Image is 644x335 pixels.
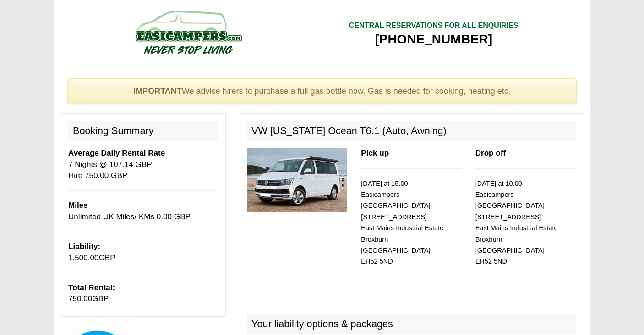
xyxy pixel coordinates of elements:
[68,254,99,262] span: 1,500.00
[68,294,92,303] span: 750.00
[68,283,115,292] b: Total Rental:
[247,314,576,334] h2: Your liability options & packages
[361,180,443,265] small: [DATE] at 15.00 Easicampers [GEOGRAPHIC_DATA] [STREET_ADDRESS] East Mains Industrial Estate Broxb...
[68,242,100,251] b: Liability:
[101,7,275,57] img: campers-checkout-logo.png
[475,149,506,157] b: Drop off
[475,180,558,265] small: [DATE] at 10.00 Easicampers [GEOGRAPHIC_DATA] [STREET_ADDRESS] East Mains Industrial Estate Broxb...
[68,282,218,305] p: GBP
[68,241,218,264] p: GBP
[67,78,577,105] div: We advise hirers to purchase a full gas bottle now. Gas is needed for cooking, heating etc.
[68,200,218,222] p: Unlimited UK Miles/ KMs 0.00 GBP
[68,121,218,141] h2: Booking Summary
[68,149,165,157] b: Average Daily Rental Rate
[361,149,389,157] b: Pick up
[68,201,88,210] b: Miles
[68,148,218,181] p: 7 Nights @ 107.14 GBP Hire 750.00 GBP
[349,21,518,31] div: CENTRAL RESERVATIONS FOR ALL ENQUIRIES
[349,31,518,48] div: [PHONE_NUMBER]
[133,86,182,96] strong: IMPORTANT
[247,121,576,141] h2: VW [US_STATE] Ocean T6.1 (Auto, Awning)
[247,148,347,212] img: 315.jpg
